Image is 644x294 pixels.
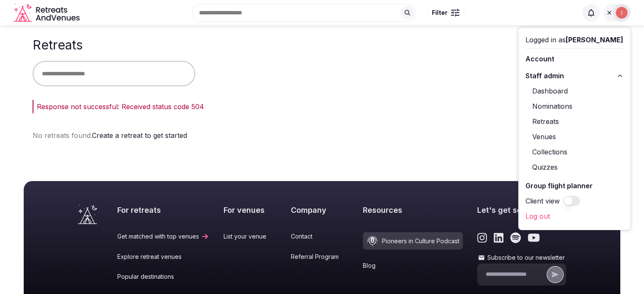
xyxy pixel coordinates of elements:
span: [PERSON_NAME] [566,36,623,44]
a: Link to the retreats and venues LinkedIn page [494,232,503,243]
span: Create a retreat to get started [92,131,187,140]
a: Collections [525,145,623,159]
a: Visit the homepage [78,205,97,224]
h2: Company [291,205,349,215]
a: Get matched with top venues [117,232,209,241]
label: Client view [525,196,560,206]
button: Staff admin [525,69,623,82]
a: Visit the homepage [14,3,81,22]
h2: For venues [224,205,276,215]
img: Joanna Asiukiewicz [616,7,627,19]
h2: Resources [363,205,463,215]
a: Explore retreat venues [117,253,209,261]
a: Link to the retreats and venues Youtube page [528,232,540,243]
a: Venues [525,130,623,143]
span: Filter [432,8,448,17]
span: Staff admin [525,71,564,81]
a: Pioneers in Culture Podcast [363,232,463,250]
a: Blog [363,261,463,270]
a: Popular destinations [117,272,209,281]
button: Filter [426,5,465,21]
div: No retreats found. [33,130,612,140]
h2: Let's get social [477,205,566,215]
svg: Retreats and Venues company logo [14,3,81,22]
h1: Retreats [33,37,83,52]
a: List your venue [224,232,276,241]
label: Subscribe to our newsletter [477,253,566,262]
div: Response not successful: Received status code 504 [37,102,612,112]
a: Contact [291,232,349,241]
a: Dashboard [525,84,623,98]
a: Retreats [525,115,623,128]
a: Nominations [525,99,623,113]
a: Link to the retreats and venues Instagram page [477,232,487,243]
a: Group flight planner [525,179,623,192]
a: Account [525,52,623,66]
a: Referral Program [291,253,349,261]
a: Log out [525,209,623,223]
a: Quizzes [525,160,623,174]
div: Logged in as [525,35,623,45]
a: Link to the retreats and venues Spotify page [510,232,521,243]
h2: For retreats [117,205,209,215]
